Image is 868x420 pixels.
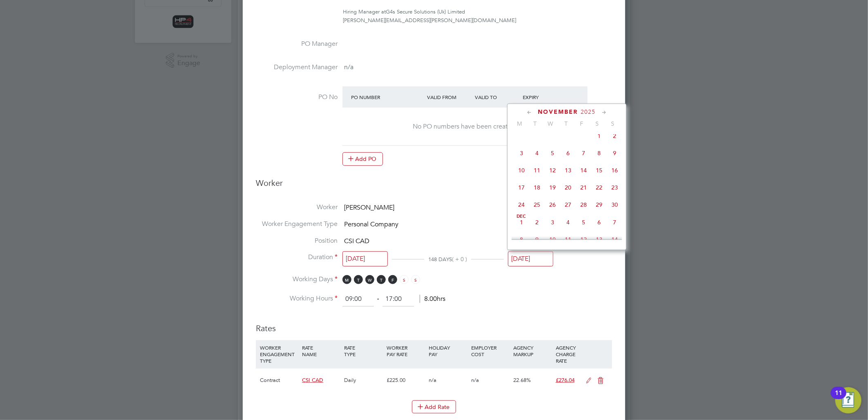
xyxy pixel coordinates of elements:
span: 14 [607,232,622,247]
span: 11 [529,163,545,178]
h3: Worker [256,178,612,195]
span: 29 [591,197,607,212]
span: W [365,275,374,284]
div: HOLIDAY PAY [427,340,469,361]
span: 2 [607,128,622,144]
span: G4s Secure Solutions (Uk) Limited [386,8,465,15]
span: 30 [607,197,622,212]
input: Select one [342,251,388,266]
span: F [388,275,397,284]
div: WORKER ENGAGEMENT TYPE [258,340,300,368]
div: WORKER PAY RATE [385,340,427,361]
label: Deployment Manager [256,63,338,72]
span: 4 [560,215,576,230]
span: 11 [560,232,576,247]
span: 27 [560,197,576,212]
span: 148 DAYS [428,256,452,263]
span: S [411,275,420,284]
span: 8 [591,145,607,161]
div: £225.00 [385,368,427,392]
span: [PERSON_NAME][EMAIL_ADDRESS][PERSON_NAME][DOMAIN_NAME] [343,17,516,24]
label: Worker Engagement Type [256,220,338,228]
span: [PERSON_NAME] [344,203,394,212]
span: 3 [514,145,529,161]
span: November [538,108,578,115]
div: Valid From [425,90,473,104]
div: No PO numbers have been created. [351,122,579,131]
span: M [342,275,351,284]
label: Working Days [256,275,338,284]
span: n/a [344,63,353,71]
div: RATE NAME [300,340,342,361]
span: 6 [591,215,607,230]
span: T [527,120,543,127]
span: 23 [607,180,622,195]
span: 12 [576,232,591,247]
span: n/a [471,377,479,384]
span: T [558,120,574,127]
span: S [400,275,409,284]
span: 24 [514,197,529,212]
span: Dec [514,215,529,219]
div: PO Number [349,90,425,104]
span: CSI CAD [302,377,323,384]
span: S [589,120,605,127]
span: ( + 0 ) [452,255,467,263]
div: Valid To [473,90,521,104]
div: AGENCY CHARGE RATE [554,340,582,368]
span: S [605,120,620,127]
span: n/a [429,377,437,384]
div: 11 [835,393,842,404]
span: 2 [529,215,545,230]
span: 15 [591,163,607,178]
span: 13 [560,163,576,178]
span: W [543,120,558,127]
input: 08:00 [342,292,374,307]
span: £276.04 [556,377,575,384]
span: T [354,275,363,284]
span: 10 [545,232,560,247]
span: 25 [529,197,545,212]
span: 16 [607,163,622,178]
span: 12 [545,163,560,178]
span: T [377,275,386,284]
button: Add PO [342,152,383,165]
span: 9 [607,145,622,161]
span: 21 [576,180,591,195]
span: 2025 [581,108,595,115]
span: 10 [514,163,529,178]
label: Worker [256,203,338,212]
span: Hiring Manager at [343,8,386,15]
div: Contract [258,368,300,392]
label: PO No [256,93,338,102]
span: 5 [545,145,560,161]
span: 18 [529,180,545,195]
span: 6 [560,145,576,161]
span: 1 [591,128,607,144]
span: 19 [545,180,560,195]
span: 14 [576,163,591,178]
h3: Rates [256,315,612,334]
span: 7 [607,215,622,230]
span: ‐ [376,295,381,303]
button: Add Rate [412,400,456,413]
span: M [512,120,527,127]
span: 17 [514,180,529,195]
label: Duration [256,253,338,262]
span: 8.00hrs [420,295,445,303]
span: F [574,120,589,127]
div: RATE TYPE [342,340,385,361]
span: 5 [576,215,591,230]
span: 7 [576,145,591,161]
button: Open Resource Center, 11 new notifications [835,387,861,413]
span: 22.68% [513,377,531,384]
label: Position [256,237,338,245]
div: AGENCY MARKUP [511,340,553,361]
span: CSI CAD [344,237,369,245]
span: 1 [514,215,529,230]
div: Daily [342,368,385,392]
span: Personal Company [344,220,398,228]
div: Expiry [521,90,568,104]
span: 3 [545,215,560,230]
span: 13 [591,232,607,247]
